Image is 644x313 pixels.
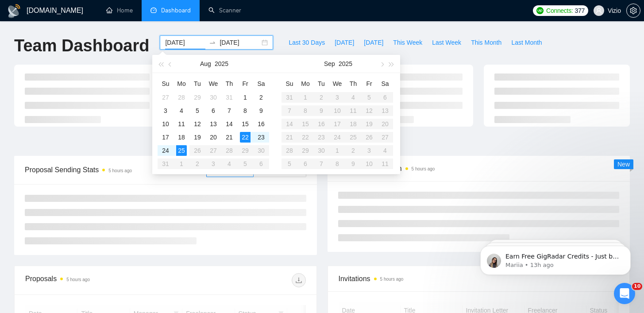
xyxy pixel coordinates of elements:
td: 2025-08-23 [253,131,269,144]
div: 21 [224,132,235,143]
td: 2025-07-27 [158,91,174,104]
td: 2025-08-04 [174,104,189,117]
span: [DATE] [335,38,354,47]
td: 2025-08-03 [158,104,174,117]
td: 2025-08-22 [237,131,253,144]
td: 2025-08-12 [189,117,205,131]
th: Tu [313,77,329,91]
iframe: Intercom notifications message [467,227,644,289]
td: 2025-08-16 [253,117,269,131]
span: Scanner Breakdown [338,163,620,174]
td: 2025-07-29 [189,91,205,104]
div: Proposals [25,273,166,287]
div: 4 [176,105,187,116]
span: 10 [632,283,642,290]
div: 28 [176,92,187,103]
td: 2025-08-02 [253,91,269,104]
button: This Month [466,35,506,50]
th: Th [345,77,361,91]
div: 24 [160,145,171,156]
div: 18 [176,132,187,143]
td: 2025-08-08 [237,104,253,117]
div: 12 [192,119,203,129]
th: Sa [253,77,269,91]
th: Fr [361,77,377,91]
div: 3 [160,105,171,116]
div: 23 [256,132,266,143]
td: 2025-07-31 [221,91,237,104]
span: user [596,8,602,14]
div: 9 [256,105,266,116]
div: 19 [192,132,203,143]
span: New [617,161,630,168]
span: Invitations [339,273,619,284]
th: Su [282,77,297,91]
td: 2025-08-17 [158,131,174,144]
div: 30 [208,92,219,103]
td: 2025-08-01 [237,91,253,104]
img: logo [7,4,21,18]
button: 2025 [339,55,352,73]
td: 2025-08-13 [205,117,221,131]
th: Su [158,77,174,91]
span: Connects: [546,6,573,15]
a: homeHome [106,7,133,14]
td: 2025-08-19 [189,131,205,144]
button: [DATE] [330,35,359,50]
time: 5 hours ago [412,166,435,171]
div: 25 [176,145,187,156]
input: Start date [165,38,205,47]
th: Mo [297,77,313,91]
td: 2025-08-05 [189,104,205,117]
div: 10 [160,119,171,129]
time: 5 hours ago [108,168,132,173]
div: 31 [224,92,235,103]
div: 16 [256,119,266,129]
img: upwork-logo.png [536,7,544,14]
td: 2025-08-09 [253,104,269,117]
div: 27 [160,92,171,103]
div: 5 [192,105,203,116]
th: Tu [189,77,205,91]
td: 2025-07-30 [205,91,221,104]
div: 11 [176,119,187,129]
div: 8 [240,105,251,116]
th: We [205,77,221,91]
div: 14 [224,119,235,129]
span: Last Month [511,38,542,47]
td: 2025-08-14 [221,117,237,131]
button: 2025 [215,55,228,73]
div: 7 [224,105,235,116]
th: Sa [377,77,393,91]
td: 2025-08-25 [174,144,189,157]
span: Proposal Sending Stats [25,164,206,175]
div: 6 [208,105,219,116]
button: Last Month [506,35,547,50]
a: setting [626,7,640,14]
span: Last 30 Days [289,38,325,47]
time: 5 hours ago [380,277,404,282]
div: 13 [208,119,219,129]
td: 2025-08-15 [237,117,253,131]
iframe: Intercom live chat [614,283,635,304]
span: to [209,39,216,46]
th: Mo [174,77,189,91]
td: 2025-08-20 [205,131,221,144]
button: setting [626,4,640,18]
span: swap-right [209,39,216,46]
span: Last Week [432,38,461,47]
div: 17 [160,132,171,143]
span: Dashboard [161,7,191,14]
th: Fr [237,77,253,91]
td: 2025-08-11 [174,117,189,131]
span: setting [627,7,640,14]
div: 20 [208,132,219,143]
th: Th [221,77,237,91]
h1: Team Dashboard [14,35,149,56]
td: 2025-08-06 [205,104,221,117]
td: 2025-08-24 [158,144,174,157]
